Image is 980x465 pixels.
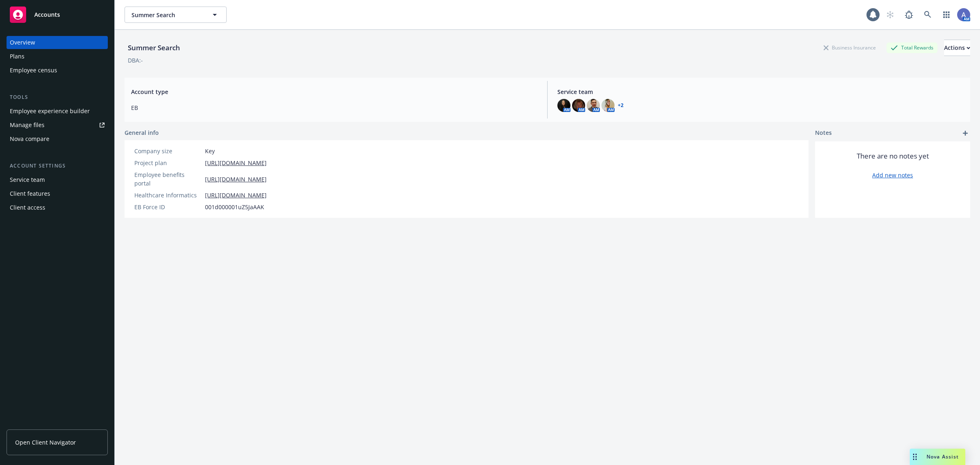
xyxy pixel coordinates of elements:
a: Add new notes [872,171,913,179]
a: Start snowing [882,7,898,23]
span: Notes [815,128,832,138]
a: Overview [7,36,108,49]
div: Manage files [10,118,45,132]
span: Service team [557,87,964,96]
a: Employee experience builder [7,105,108,118]
button: Actions [944,40,970,56]
div: Project plan [134,159,202,167]
a: add [960,128,970,138]
button: Nova Assist [910,449,965,465]
div: Overview [10,36,35,49]
img: photo [557,99,570,112]
span: Accounts [34,11,60,18]
span: Key [205,147,215,155]
a: Service team [7,173,108,186]
img: photo [587,99,600,112]
button: Summer Search [125,7,227,23]
span: There are no notes yet [857,151,929,161]
a: Accounts [7,3,108,26]
a: Client features [7,187,108,200]
span: 001d000001uZ5JaAAK [205,203,264,211]
a: Switch app [938,7,955,23]
span: Nova Assist [927,453,959,460]
div: Service team [10,173,45,186]
div: Plans [10,50,24,63]
div: DBA: - [128,56,143,65]
div: Client features [10,187,50,200]
a: Client access [7,201,108,214]
div: Employee benefits portal [134,170,202,188]
a: Nova compare [7,132,108,145]
img: photo [572,99,585,112]
a: Search [920,7,936,23]
a: Manage files [7,118,108,132]
a: Plans [7,50,108,63]
div: EB Force ID [134,203,202,211]
div: Client access [10,201,45,214]
a: Report a Bug [901,7,917,23]
a: +2 [618,103,624,108]
div: Drag to move [910,449,920,465]
span: General info [125,128,159,137]
div: Employee census [10,64,57,77]
span: Open Client Navigator [15,438,76,447]
div: Tools [7,93,108,101]
div: Summer Search [125,42,183,53]
div: Healthcare Informatics [134,191,202,199]
div: Nova compare [10,132,49,145]
a: [URL][DOMAIN_NAME] [205,175,267,183]
div: Employee experience builder [10,105,90,118]
div: Company size [134,147,202,155]
img: photo [957,8,970,21]
span: Summer Search [131,11,202,19]
div: Total Rewards [886,42,938,53]
span: Account type [131,87,537,96]
span: EB [131,103,537,112]
a: [URL][DOMAIN_NAME] [205,191,267,199]
div: Business Insurance [820,42,880,53]
img: photo [601,99,615,112]
div: Account settings [7,162,108,170]
a: Employee census [7,64,108,77]
a: [URL][DOMAIN_NAME] [205,159,267,167]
